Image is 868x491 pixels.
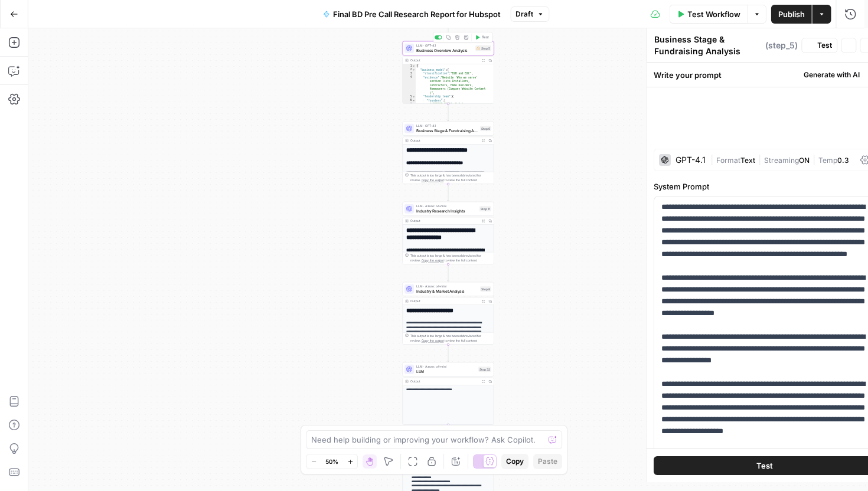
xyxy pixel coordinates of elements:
[510,6,549,22] button: Draft
[325,457,338,466] span: 50%
[422,258,444,262] span: Copy the output
[448,345,449,362] g: Edge from step_8 to step_32
[416,47,473,53] span: Business Overview Analysis
[410,253,491,263] div: This output is too large & has been abbreviated for review. to view the full content.
[740,156,755,165] span: Text
[799,156,810,165] span: ON
[818,156,837,165] span: Temp
[778,8,805,20] span: Publish
[515,9,533,19] span: Draft
[716,156,740,165] span: Format
[475,45,491,51] div: Step 5
[410,173,491,182] div: This output is too large & has been abbreviated for review. to view the full content.
[804,70,860,80] span: Generate with AI
[533,454,562,469] button: Paste
[410,58,478,63] div: Output
[412,95,416,99] span: Toggle code folding, rows 5 through 14
[771,5,812,24] button: Publish
[416,123,478,128] span: LLM · GPT-4.1
[448,104,449,121] g: Edge from step_5 to step_6
[403,99,416,103] div: 6
[422,339,444,342] span: Copy the output
[756,460,773,472] span: Test
[448,184,449,201] g: Edge from step_6 to step_11
[506,456,524,467] span: Copy
[403,76,416,95] div: 4
[764,156,799,165] span: Streaming
[480,286,491,292] div: Step 8
[416,43,473,48] span: LLM · GPT-4.1
[670,5,748,24] button: Test Workflow
[416,288,478,294] span: Industry & Market Analysis
[410,379,478,384] div: Output
[473,34,491,41] button: Test
[480,126,491,131] div: Step 6
[416,368,476,374] span: LLM
[403,72,416,76] div: 3
[710,153,716,165] span: |
[412,64,416,68] span: Toggle code folding, rows 1 through 36
[817,40,832,51] span: Test
[538,456,557,467] span: Paste
[412,99,416,103] span: Toggle code folding, rows 6 through 8
[403,68,416,72] div: 2
[801,38,837,53] button: Test
[412,68,416,72] span: Toggle code folding, rows 2 through 15
[403,95,416,99] div: 5
[410,299,478,303] div: Output
[810,153,818,165] span: |
[422,178,444,182] span: Copy the output
[416,127,478,133] span: Business Stage & Fundraising Analysis
[654,34,762,57] textarea: Business Stage & Fundraising Analysis
[837,156,849,165] span: 0.3
[410,138,478,143] div: Output
[416,364,476,369] span: LLM · Azure: o4-mini
[676,156,706,164] div: GPT-4.1
[403,103,416,107] div: 7
[755,153,764,165] span: |
[315,5,508,24] button: Final BD Pre Call Research Report for Hubspot
[403,64,416,68] div: 1
[687,8,740,20] span: Test Workflow
[416,284,478,289] span: LLM · Azure: o4-mini
[403,41,494,104] div: LLM · GPT-4.1Business Overview AnalysisStep 5TestOutput{ "business_model":{ "classification":"B2B...
[416,204,477,208] span: LLM · Azure: o4-mini
[333,8,501,20] span: Final BD Pre Call Research Report for Hubspot
[478,366,491,372] div: Step 32
[501,454,528,469] button: Copy
[479,206,491,211] div: Step 11
[410,218,478,223] div: Output
[410,333,491,343] div: This output is too large & has been abbreviated for review. to view the full content.
[765,40,798,51] span: ( step_5 )
[448,264,449,281] g: Edge from step_11 to step_8
[416,208,477,214] span: Industry Research Insights
[482,35,489,40] span: Test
